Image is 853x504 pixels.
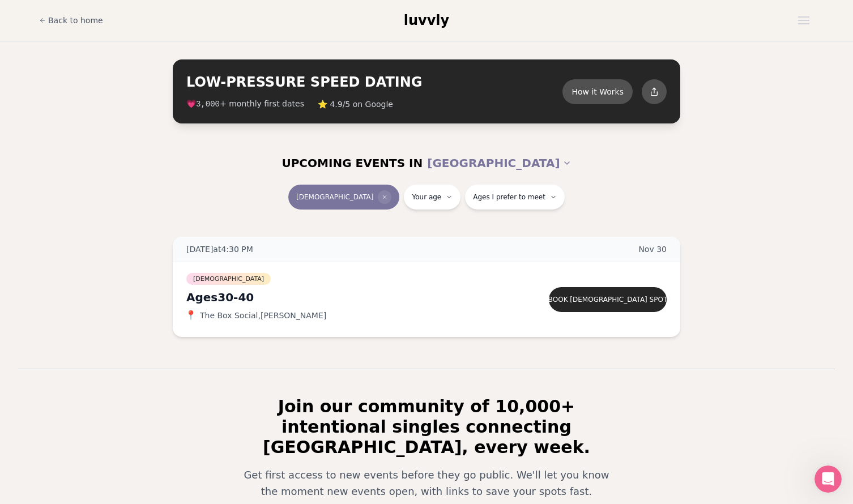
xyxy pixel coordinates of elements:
span: [DEMOGRAPHIC_DATA] [186,273,271,285]
span: Nov 30 [638,244,667,255]
span: Clear event type filter [378,190,391,204]
span: 📍 [186,311,195,320]
button: Your age [404,185,460,210]
button: [DEMOGRAPHIC_DATA]Clear event type filter [288,185,399,210]
h2: Join our community of 10,000+ intentional singles connecting [GEOGRAPHIC_DATA], every week. [227,396,626,458]
span: Your age [412,193,441,202]
span: ⭐ 4.9/5 on Google [318,99,393,110]
span: luvvly [404,12,449,28]
span: 💗 + monthly first dates [186,98,304,110]
button: Open menu [794,12,814,29]
span: 3,000 [196,100,220,109]
span: Ages I prefer to meet [473,193,545,202]
span: The Box Social , [PERSON_NAME] [200,310,326,321]
a: luvvly [404,11,449,29]
button: Ages I prefer to meet [465,185,565,210]
span: [DEMOGRAPHIC_DATA] [296,193,373,202]
button: How it Works [562,79,633,104]
div: Ages 30-40 [186,289,506,305]
span: [DATE] at 4:30 PM [186,244,253,255]
button: Book [DEMOGRAPHIC_DATA] spot [549,287,667,312]
span: Back to home [48,15,103,26]
button: [GEOGRAPHIC_DATA] [427,151,571,176]
p: Get first access to new events before they go public. We'll let you know the moment new events op... [236,467,617,500]
h2: LOW-PRESSURE SPEED DATING [186,73,562,91]
a: Back to home [39,9,103,32]
span: UPCOMING EVENTS IN [282,155,423,171]
iframe: Intercom live chat [814,465,842,493]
